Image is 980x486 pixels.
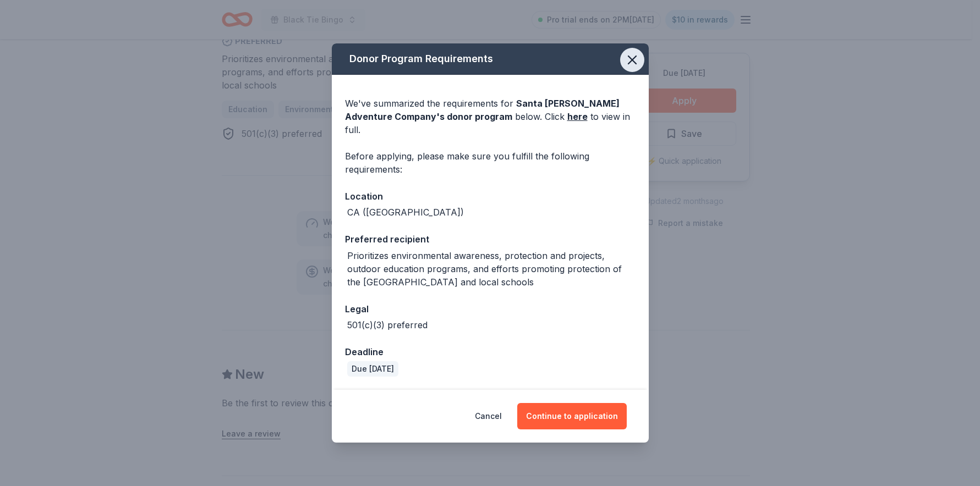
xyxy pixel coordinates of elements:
[345,150,636,176] div: Before applying, please make sure you fulfill the following requirements:
[345,97,636,136] div: We've summarized the requirements for below. Click to view in full.
[345,345,636,359] div: Deadline
[347,249,636,289] div: Prioritizes environmental awareness, protection and projects, outdoor education programs, and eff...
[347,206,464,219] div: CA ([GEOGRAPHIC_DATA])
[517,403,627,429] button: Continue to application
[332,43,649,75] div: Donor Program Requirements
[345,302,636,316] div: Legal
[347,361,398,377] div: Due [DATE]
[347,318,428,332] div: 501(c)(3) preferred
[475,403,502,429] button: Cancel
[567,110,588,123] a: here
[345,189,636,203] div: Location
[345,232,636,246] div: Preferred recipient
